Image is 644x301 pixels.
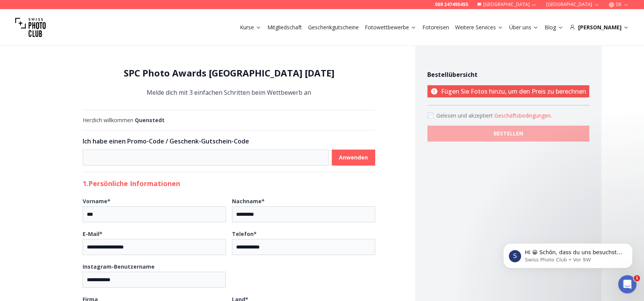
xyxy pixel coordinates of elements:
b: BESTELLEN [494,130,523,137]
img: Osan avatar [8,89,17,98]
span: Hi 😀 Schön, dass du uns besuchst. Stell' uns gerne jederzeit Fragen oder hinterlasse ein Feedback. [25,83,324,89]
h4: Bestellübersicht [427,70,589,79]
img: Jean-Baptiste avatar [14,89,23,98]
button: Weitere Services [452,22,506,33]
button: Geschenkgutscheine [305,22,362,33]
a: Kurse [240,24,261,31]
b: Telefon * [232,230,257,237]
input: Instagram-Benutzername [83,272,226,288]
a: Weitere Services [455,24,503,31]
input: Vorname* [83,206,226,222]
a: Mitgliedschaft [267,24,302,31]
div: Swiss Photo Club [25,90,70,98]
img: Swiss photo club [15,12,46,43]
a: Geschenkgutscheine [308,24,359,31]
input: Telefon* [232,239,375,255]
button: Über uns [506,22,542,33]
button: Hilfe [51,231,101,261]
h1: SPC Photo Awards [GEOGRAPHIC_DATA] [DATE] [83,67,375,79]
b: Nachname * [232,197,265,205]
a: 069 247495455 [435,2,468,8]
b: E-Mail * [83,230,102,237]
div: [PERSON_NAME] [569,24,629,31]
p: Fügen Sie Fotos hinzu, um den Preis zu berechnen [427,85,589,97]
div: • Vor 8W [73,33,95,41]
div: • Vor 9W [72,90,94,98]
img: Profile image for Joan [9,54,24,69]
button: Fotoreisen [419,22,452,33]
b: Vorname * [83,197,110,205]
div: [PERSON_NAME] [27,33,71,41]
iframe: Intercom live chat [618,275,636,293]
span: Home [18,250,33,255]
div: Melde dich mit 3 einfachen Schritten beim Wettbewerb an [83,67,375,98]
button: Nachrichten [102,231,152,261]
button: Kurse [237,22,264,33]
div: • Vor 9W [73,62,95,70]
span: Gelesen und akzeptiert [436,112,494,119]
a: Fotoreisen [422,24,449,31]
button: Accept termsGelesen und akzeptiert [494,112,552,119]
button: Mitgliedschaft [264,22,305,33]
input: Accept terms [427,112,433,118]
a: Blog [545,24,563,31]
button: Blog [542,22,566,33]
div: Herzlich willkommen [83,116,375,124]
img: Profile image for Joan [9,26,24,41]
span: 1 [634,275,640,281]
button: Anwenden [332,150,375,166]
div: [PERSON_NAME] [27,62,71,70]
h3: Ich habe einen Promo-Code / Geschenk-Gutschein-Code [83,137,375,146]
b: Quenstedt [135,116,165,124]
iframe: Intercom notifications Nachricht [492,227,644,280]
img: Quim avatar [11,83,20,92]
span: Hilfe [70,250,82,255]
h1: Nachrichten [52,3,102,16]
a: Über uns [509,24,539,31]
button: Eine Frage stellen [37,208,115,223]
button: BESTELLEN [427,126,589,142]
span: Nachrichten [109,250,145,255]
b: Anwenden [339,154,368,161]
input: E-Mail* [83,239,226,255]
input: Nachname* [232,206,375,222]
h2: 1. Persönliche Informationen [83,178,375,189]
button: Fotowettbewerbe [362,22,419,33]
a: Fotowettbewerbe [365,24,416,31]
b: Instagram-Benutzername [83,263,155,270]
